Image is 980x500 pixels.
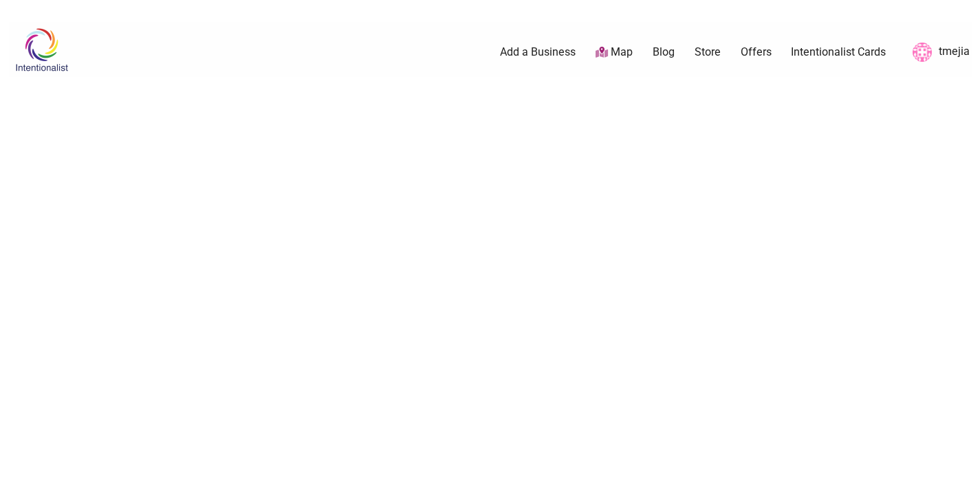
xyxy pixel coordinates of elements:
[9,27,74,72] img: Intentionalist
[695,45,721,60] a: Store
[653,45,675,60] a: Blog
[791,45,886,60] a: Intentionalist Cards
[906,40,970,65] a: tmejia
[741,45,772,60] a: Offers
[596,45,633,60] a: Map
[500,45,576,60] a: Add a Business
